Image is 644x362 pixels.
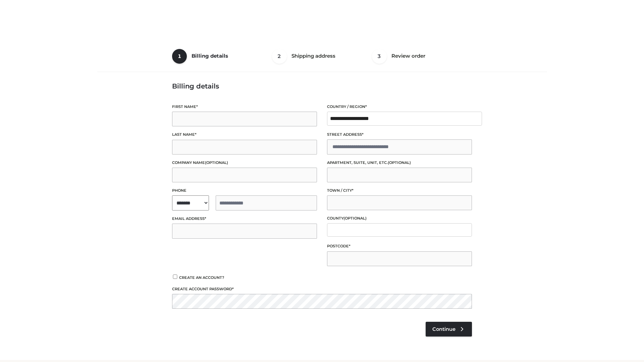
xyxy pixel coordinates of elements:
label: Apartment, suite, unit, etc. [327,160,472,166]
a: Continue [426,322,472,337]
span: Review order [391,53,425,59]
span: (optional) [343,216,367,221]
label: Town / City [327,187,472,194]
span: Create an account? [179,275,224,280]
input: Create an account? [172,275,178,279]
label: First name [172,104,317,110]
span: 2 [272,49,287,64]
label: County [327,215,472,222]
span: 3 [372,49,387,64]
span: Shipping address [291,53,335,59]
label: Postcode [327,243,472,249]
span: (optional) [205,160,228,165]
span: 1 [172,49,187,64]
label: Company name [172,160,317,166]
span: (optional) [388,160,411,165]
label: Last name [172,131,317,138]
label: Street address [327,131,472,138]
span: Continue [432,326,455,332]
label: Phone [172,187,317,194]
h3: Billing details [172,82,472,90]
label: Email address [172,216,317,222]
label: Create account password [172,286,472,292]
label: Country / Region [327,104,472,110]
span: Billing details [192,53,228,59]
